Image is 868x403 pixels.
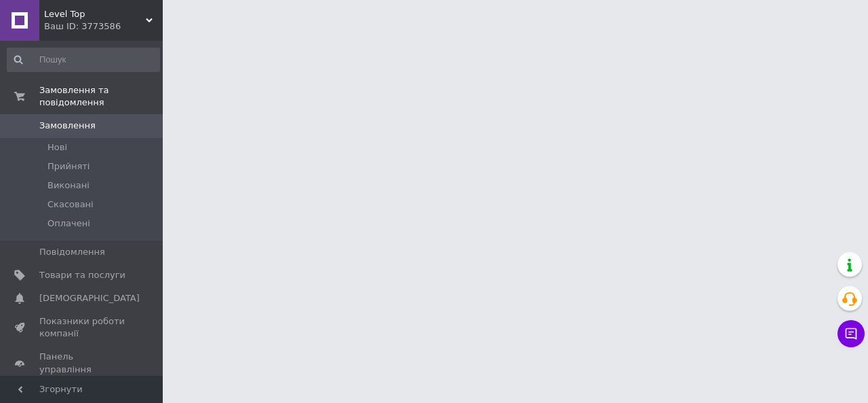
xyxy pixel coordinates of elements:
input: Пошук [7,48,160,72]
span: Level Top [44,8,146,20]
span: Показники роботи компанії [39,315,125,340]
span: Панель управління [39,351,125,375]
span: Оплачені [47,217,90,230]
span: Замовлення та повідомлення [39,84,163,109]
span: Нові [47,141,67,154]
span: Товари та послуги [39,269,125,281]
span: [DEMOGRAPHIC_DATA] [39,292,140,304]
span: Повідомлення [39,246,105,258]
button: Чат з покупцем [837,320,865,347]
div: Ваш ID: 3773586 [44,20,163,33]
span: Виконані [47,179,90,192]
span: Прийняті [47,160,90,173]
span: Замовлення [39,120,96,132]
span: Скасовані [47,198,94,211]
